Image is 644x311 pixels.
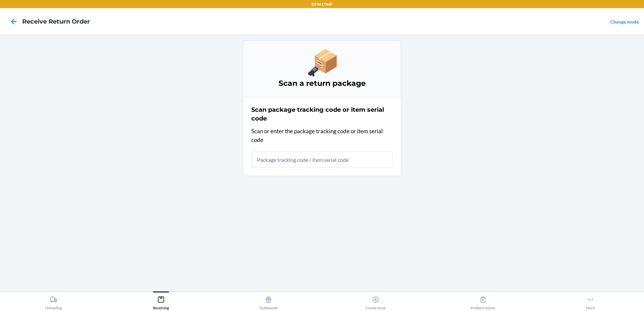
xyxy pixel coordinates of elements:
div: Receiving [153,293,169,310]
div: Problem Solver [471,293,495,310]
div: Outbounds [259,293,278,310]
p: Scan or enter the package tracking code or item serial code [251,127,393,144]
button: Create Issue [322,291,429,310]
a: Change mode [610,19,639,25]
button: Receiving [107,291,215,310]
button: Outbounds [215,291,322,310]
div: More [586,293,595,310]
h4: Receive Return Order [22,17,90,26]
input: Package tracking code / Item serial code [251,151,393,168]
div: Create Issue [365,293,386,310]
h2: Scan package tracking code or item serial code [251,105,393,123]
h3: Scan a return package [251,78,393,89]
p: DFW1TMP [312,1,332,7]
button: Problem Solver [429,291,537,310]
button: More [537,291,644,310]
div: Unloading [45,293,62,310]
